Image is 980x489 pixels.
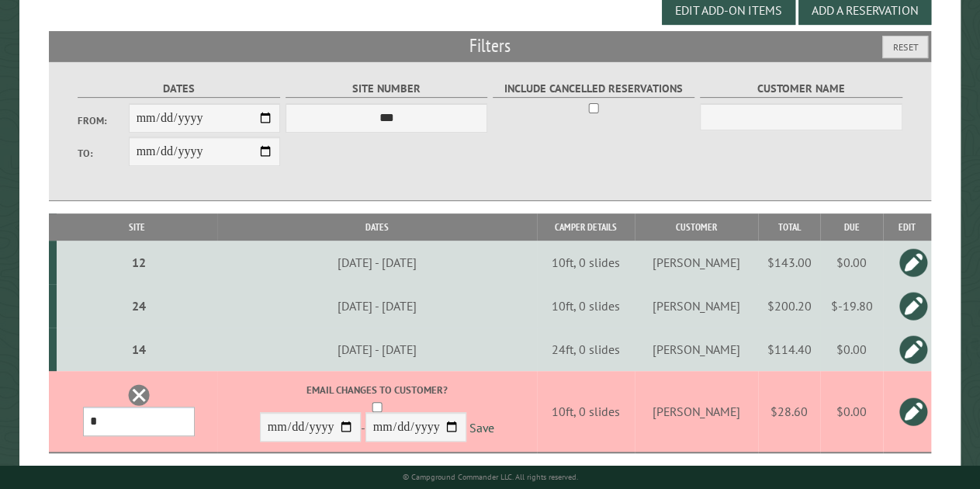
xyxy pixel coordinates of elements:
[758,328,820,371] td: $114.40
[820,284,883,328] td: $-19.80
[758,371,820,453] td: $28.60
[78,113,128,128] label: From:
[286,80,488,98] label: Site Number
[78,80,280,98] label: Dates
[537,328,635,371] td: 24ft, 0 slides
[635,213,758,241] th: Customer
[820,213,883,241] th: Due
[758,241,820,284] td: $143.00
[403,472,578,482] small: © Campground Commander LLC. All rights reserved.
[78,146,128,161] label: To:
[63,298,214,314] div: 24
[882,36,928,58] button: Reset
[127,383,151,407] a: Delete this reservation
[820,241,883,284] td: $0.00
[469,420,494,435] a: Save
[635,284,758,328] td: [PERSON_NAME]
[883,213,931,241] th: Edit
[537,241,635,284] td: 10ft, 0 slides
[493,80,695,98] label: Include Cancelled Reservations
[635,328,758,371] td: [PERSON_NAME]
[537,213,635,241] th: Camper Details
[63,342,214,357] div: 14
[758,213,820,241] th: Total
[220,255,535,270] div: [DATE] - [DATE]
[635,371,758,453] td: [PERSON_NAME]
[57,213,217,241] th: Site
[220,383,535,446] div: -
[758,284,820,328] td: $200.20
[700,80,902,98] label: Customer Name
[220,383,535,397] label: Email changes to customer?
[63,255,214,270] div: 12
[820,371,883,453] td: $0.00
[49,31,931,61] h2: Filters
[537,284,635,328] td: 10ft, 0 slides
[220,342,535,357] div: [DATE] - [DATE]
[537,371,635,453] td: 10ft, 0 slides
[217,213,537,241] th: Dates
[220,298,535,314] div: [DATE] - [DATE]
[820,328,883,371] td: $0.00
[635,241,758,284] td: [PERSON_NAME]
